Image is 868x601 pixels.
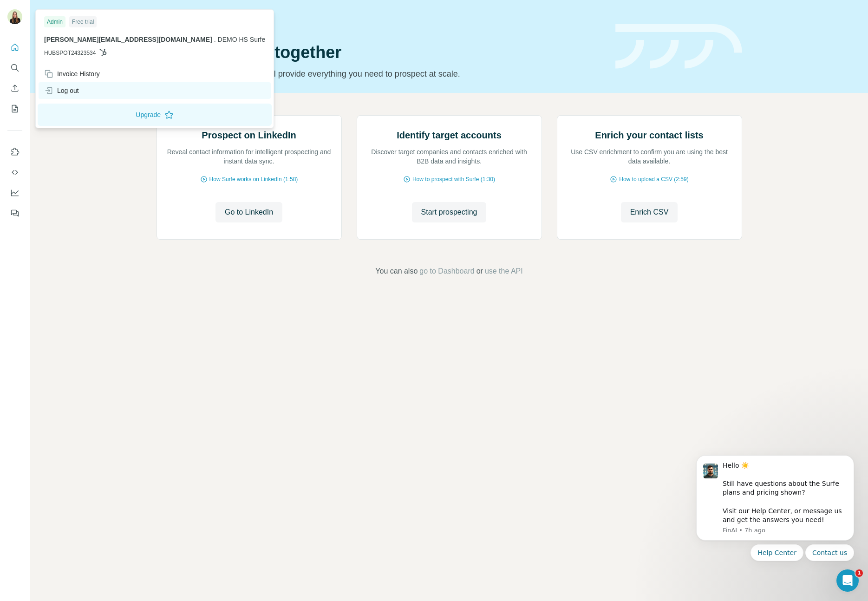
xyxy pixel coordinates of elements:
span: 1 [855,569,863,577]
span: How Surfe works on LinkedIn (1:58) [209,175,298,183]
span: or [476,266,483,277]
button: Go to LinkedIn [215,202,282,222]
div: Log out [44,86,79,95]
button: go to Dashboard [419,266,474,277]
h1: Let’s prospect together [157,43,604,62]
button: Quick start [7,39,22,56]
button: Feedback [7,205,22,222]
span: Start prospecting [421,207,477,218]
img: Avatar [7,9,22,24]
button: Enrich CSV [621,202,678,222]
p: Discover target companies and contacts enriched with B2B data and insights. [366,147,532,166]
p: Reveal contact information for intelligent prospecting and instant data sync. [166,147,332,166]
div: Free trial [69,16,97,27]
button: My lists [7,100,22,117]
button: Start prospecting [412,202,487,222]
span: Enrich CSV [630,207,669,218]
span: HUBSPOT24323534 [44,49,96,57]
button: Search [7,59,22,76]
span: DEMO HS Surfe [218,36,266,43]
span: How to prospect with Surfe (1:30) [412,175,495,183]
span: You can also [375,266,418,277]
button: use the API [485,266,523,277]
img: banner [615,24,742,69]
p: Pick your starting point and we’ll provide everything you need to prospect at scale. [157,67,604,80]
span: Go to LinkedIn [225,207,273,218]
h2: Prospect on LinkedIn [202,129,296,142]
div: Quick start [157,17,604,26]
div: Invoice History [44,69,100,78]
span: [PERSON_NAME][EMAIL_ADDRESS][DOMAIN_NAME] [44,36,212,43]
button: Dashboard [7,184,22,201]
button: Enrich CSV [7,80,22,97]
button: Use Surfe on LinkedIn [7,144,22,160]
button: Use Surfe API [7,164,22,181]
iframe: Intercom notifications message [682,425,868,576]
span: . [214,36,216,43]
h2: Enrich your contact lists [595,129,703,142]
button: Upgrade [38,104,272,126]
span: How to upload a CSV (2:59) [619,175,688,183]
iframe: Intercom live chat [836,569,859,592]
p: Use CSV enrichment to confirm you are using the best data available. [567,147,732,166]
h2: Identify target accounts [397,129,502,142]
div: Admin [44,16,65,27]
